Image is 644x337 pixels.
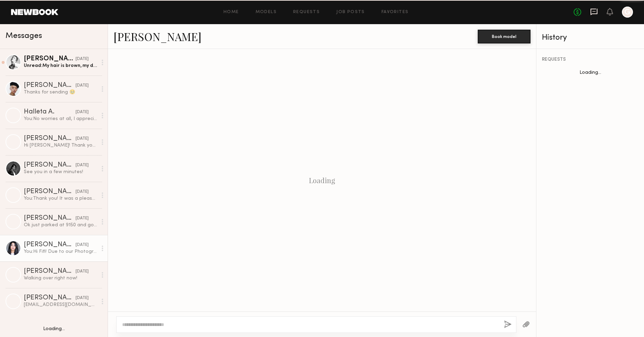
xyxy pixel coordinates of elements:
span: Messages [6,32,42,40]
a: Favorites [382,10,409,14]
div: [DATE] [76,242,89,248]
div: Loading... [536,70,644,75]
div: You: Thank you! It was a pleasure working with you as well. [24,195,97,202]
div: [DATE] [76,82,89,89]
div: Loading [309,176,335,185]
div: Thanks for sending 🥹 [24,89,97,96]
div: [PERSON_NAME] [24,82,76,89]
a: Book model [478,33,531,39]
div: [PERSON_NAME] [24,188,76,195]
div: [PERSON_NAME] [24,162,76,169]
div: [DATE] [76,268,89,275]
a: G [622,7,633,18]
div: [DATE] [76,215,89,222]
div: [DATE] [76,162,89,169]
div: Ok just parked at 9150 and going to walk over [24,222,97,228]
a: Job Posts [336,10,365,14]
div: Walking over right now! [24,275,97,281]
div: History [542,34,638,42]
div: [EMAIL_ADDRESS][DOMAIN_NAME] [24,301,97,308]
a: [PERSON_NAME] [113,29,201,44]
div: [PERSON_NAME] [24,215,76,222]
div: [DATE] [76,295,89,301]
div: You: No worries at all, I appreciate you letting me know. Take care [24,116,97,122]
div: [DATE] [76,189,89,195]
div: [PERSON_NAME] [24,295,76,301]
a: Home [224,10,239,14]
div: You: Hi Fifi! Due to our Photographer changing schedule, we will have to reschedule our shoot! I ... [24,248,97,255]
div: Halleta A. [24,109,76,116]
div: [PERSON_NAME] [24,56,76,62]
div: Unread: My hair is brown, my digitals are up to date on my profile. I will bring the black jacket... [24,62,97,69]
div: [PERSON_NAME] [24,135,76,142]
div: [PERSON_NAME] [24,241,76,248]
div: [DATE] [76,136,89,142]
a: Requests [293,10,320,14]
div: [DATE] [76,109,89,116]
div: REQUESTS [542,57,638,62]
button: Book model [478,30,531,43]
div: Hi [PERSON_NAME]! Thank you so much for letting me know and I hope to work with you in the future 🤍 [24,142,97,149]
a: Models [256,10,277,14]
div: [DATE] [76,56,89,62]
div: See you in a few minutes! [24,169,97,175]
div: [PERSON_NAME] [24,268,76,275]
